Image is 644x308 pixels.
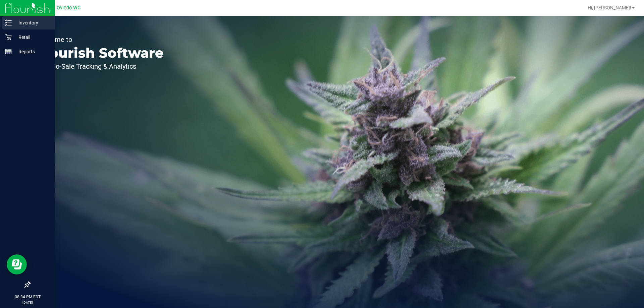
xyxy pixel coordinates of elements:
[36,46,164,60] p: Flourish Software
[36,63,164,70] p: Seed-to-Sale Tracking & Analytics
[5,34,12,41] inline-svg: Retail
[3,300,52,305] p: [DATE]
[57,5,80,11] span: Oviedo WC
[36,36,164,43] p: Welcome to
[12,33,52,41] p: Retail
[3,294,52,300] p: 08:34 PM EDT
[588,5,631,10] span: Hi, [PERSON_NAME]!
[12,48,52,56] p: Reports
[5,19,12,26] inline-svg: Inventory
[12,19,52,27] p: Inventory
[5,48,12,55] inline-svg: Reports
[7,254,27,274] iframe: Resource center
